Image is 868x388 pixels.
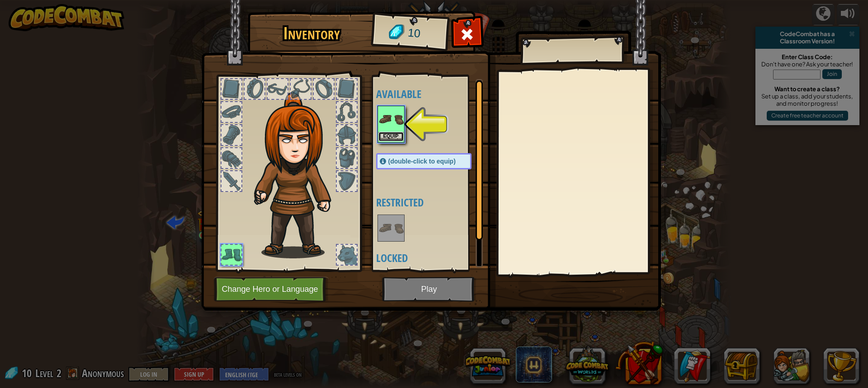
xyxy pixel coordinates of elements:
[250,92,347,258] img: hair_f2.png
[378,132,404,141] button: Equip
[376,252,490,264] h4: Locked
[214,277,329,302] button: Change Hero or Language
[376,88,490,100] h4: Available
[254,24,369,43] h1: Inventory
[376,196,490,208] h4: Restricted
[378,215,404,241] img: portrait.png
[378,107,404,132] img: portrait.png
[407,25,421,42] span: 10
[388,158,456,165] span: (double-click to equip)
